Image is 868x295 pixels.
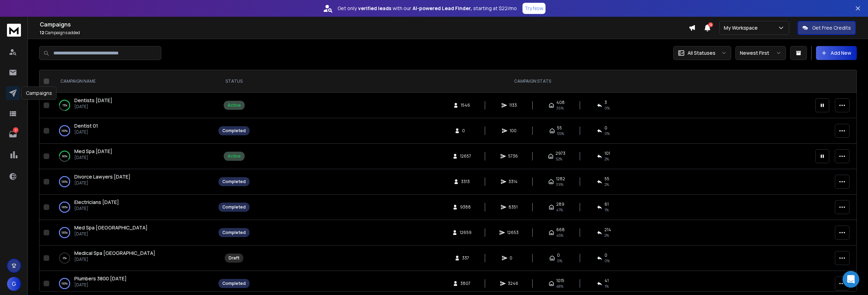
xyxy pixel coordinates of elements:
[556,156,562,162] span: 52 %
[52,195,214,220] td: 100%Electricians [DATE][DATE]
[74,231,148,237] p: [DATE]
[509,204,518,210] span: 8351
[74,250,155,257] a: Medical Spa [GEOGRAPHIC_DATA]
[812,24,851,31] p: Get Free Credits
[7,24,21,37] img: logo
[74,206,119,211] p: [DATE]
[556,207,563,213] span: 47 %
[708,22,713,27] span: 12
[604,283,609,289] span: 1 %
[74,155,112,160] p: [DATE]
[61,229,68,236] p: 100 %
[63,255,67,262] p: 0 %
[843,271,859,288] div: Open Intercom Messenger
[462,128,469,134] span: 0
[74,173,131,180] a: Divorce Lawyers [DATE]
[604,233,609,238] span: 2 %
[7,277,21,291] button: G
[74,148,112,155] a: Med Spa [DATE]
[214,70,254,93] th: STATUS
[228,153,241,159] div: Active
[604,176,609,182] span: 55
[509,103,517,108] span: 1133
[74,180,131,186] p: [DATE]
[229,255,239,261] div: Draft
[52,118,214,144] td: 100%Dentist 01[DATE]
[525,5,543,12] p: Try Now
[556,278,564,283] span: 1015
[604,151,610,156] span: 101
[74,275,127,282] a: Plumbers 3800 [DATE]
[61,178,68,185] p: 100 %
[74,122,98,129] a: Dentist 01
[556,100,565,105] span: 408
[6,127,20,141] a: 2
[510,255,517,261] span: 0
[604,227,611,233] span: 214
[507,230,519,235] span: 12653
[61,204,68,211] p: 100 %
[461,179,470,184] span: 3313
[604,125,607,131] span: 0
[62,153,67,160] p: 60 %
[604,100,607,105] span: 3
[797,21,856,35] button: Get Free Credits
[61,280,68,287] p: 100 %
[254,70,811,93] th: CAMPAIGN STATS
[52,169,214,195] td: 100%Divorce Lawyers [DATE][DATE]
[604,278,609,283] span: 41
[604,202,609,207] span: 61
[74,257,155,262] p: [DATE]
[735,46,786,60] button: Newest First
[62,102,67,109] p: 73 %
[556,182,563,187] span: 39 %
[222,230,246,235] div: Completed
[61,127,68,134] p: 100 %
[522,3,546,14] button: Try Now
[74,250,155,256] span: Medical Spa [GEOGRAPHIC_DATA]
[21,86,57,100] div: Campaigns
[337,5,517,12] p: Get only with our starting at $22/mo
[556,283,563,289] span: 48 %
[52,245,214,271] td: 0%Medical Spa [GEOGRAPHIC_DATA][DATE]
[228,103,241,108] div: Active
[556,202,564,207] span: 289
[557,125,562,131] span: 55
[222,128,246,134] div: Completed
[74,224,148,231] a: Med Spa [GEOGRAPHIC_DATA]
[52,144,214,169] td: 60%Med Spa [DATE][DATE]
[510,128,517,134] span: 100
[556,233,563,238] span: 45 %
[604,156,609,162] span: 2 %
[557,252,560,258] span: 0
[688,50,715,56] p: All Statuses
[74,199,119,206] a: Electricians [DATE]
[604,252,607,258] span: 0
[222,281,246,286] div: Completed
[460,281,470,286] span: 3807
[556,227,565,233] span: 668
[74,97,112,104] a: Dentists [DATE]
[604,207,609,213] span: 1 %
[13,127,18,133] p: 2
[40,20,689,29] h1: Campaigns
[816,46,857,60] button: Add New
[508,153,518,159] span: 5736
[52,70,214,93] th: CAMPAIGN NAME
[40,30,44,36] span: 12
[222,179,246,184] div: Completed
[74,282,127,288] p: [DATE]
[604,258,610,264] span: 0%
[557,131,564,136] span: 55 %
[460,204,471,210] span: 9388
[508,281,518,286] span: 3246
[74,104,112,109] p: [DATE]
